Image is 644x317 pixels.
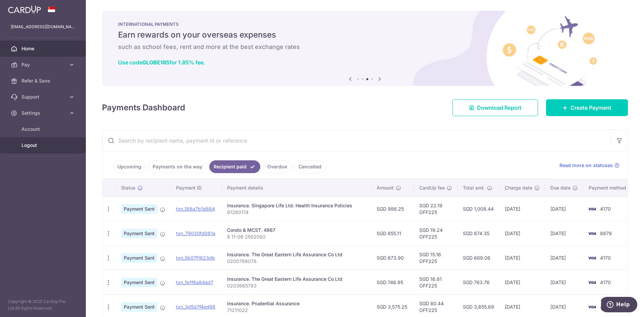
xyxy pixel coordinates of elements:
a: Create Payment [546,99,628,116]
td: SGD 15.16 OFF225 [414,246,458,270]
p: 81280174 [227,209,366,216]
h4: Payments Dashboard [102,102,185,114]
p: INTERNATIONAL PAYMENTS [118,21,612,27]
a: txn_79030fd081a [176,230,215,236]
span: Payment Sent [121,302,157,312]
span: Refer & Save [21,77,66,84]
td: [DATE] [545,246,583,270]
input: Search by recipient name, payment id or reference [102,130,611,151]
span: 4170 [600,206,611,212]
a: Read more on statuses [559,162,620,169]
a: txn_fe1f6a84ad7 [176,279,213,285]
a: Download Report [452,99,538,116]
th: Payment details [222,179,371,197]
a: Recipient paid [209,160,260,173]
img: Bank Card [585,278,599,286]
p: 0203665783 [227,282,366,289]
a: Payments on the way [148,160,207,173]
div: Insurance. Singapore Life Ltd: Health Insurance Policies [227,202,366,209]
td: [DATE] [545,221,583,246]
td: SGD 22.19 OFF225 [414,197,458,221]
td: [DATE] [545,270,583,295]
td: SGD 855.11 [371,221,414,246]
td: SGD 673.90 [371,246,414,270]
a: Cancelled [294,160,326,173]
td: SGD 746.95 [371,270,414,295]
p: 71211022 [227,307,366,314]
span: 8879 [600,230,612,236]
span: Logout [21,142,66,149]
span: 4170 [600,279,611,285]
img: International Payment Banner [102,11,628,86]
span: Payment Sent [121,204,157,214]
a: txn_188a7b1d884 [176,206,215,212]
a: txn_5b07f1623db [176,255,215,261]
iframe: Opens a widget where you can find more information [601,297,637,314]
span: Support [21,94,66,100]
p: 0200788078 [227,258,366,265]
img: Bank Card [585,205,599,213]
span: Status [121,184,136,191]
td: SGD 16.81 OFF225 [414,270,458,295]
td: [DATE] [499,221,545,246]
a: Use codeGLOBE185for 1.85% fee. [118,59,205,66]
span: Read more on statuses [559,162,613,169]
div: Insurance. The Great Eastern Life Assurance Co Ltd [227,251,366,258]
span: Due date [550,184,571,191]
td: SGD 689.06 [458,246,499,270]
a: Overdue [263,160,291,173]
span: Create Payment [571,104,611,112]
td: SGD 19.24 OFF225 [414,221,458,246]
td: SGD 763.76 [458,270,499,295]
span: Amount [377,184,394,191]
span: Payment Sent [121,253,157,263]
td: [DATE] [499,197,545,221]
span: 4170 [600,255,611,261]
img: CardUp [8,5,41,13]
img: Bank Card [585,254,599,262]
p: [EMAIL_ADDRESS][DOMAIN_NAME] [11,23,75,30]
div: Condo & MCST. 4867 [227,227,366,233]
td: SGD 986.25 [371,197,414,221]
td: SGD 874.35 [458,221,499,246]
h5: Earn rewards on your overseas expenses [118,30,612,40]
b: GLOBE185 [142,59,169,66]
div: Insurance. The Great Eastern Life Assurance Co Ltd [227,276,366,282]
span: CardUp fee [419,184,445,191]
img: Bank Card [585,229,599,237]
span: Total amt. [463,184,485,191]
div: Insurance. Prudential Assurance [227,300,366,307]
td: SGD 1,008.44 [458,197,499,221]
span: Payment Sent [121,278,157,287]
th: Payment ID [171,179,222,197]
td: [DATE] [499,246,545,270]
a: Upcoming [113,160,146,173]
img: Bank Card [585,303,599,311]
span: Settings [21,110,66,116]
span: 4170 [600,304,611,310]
span: Download Report [477,104,522,112]
h6: such as school fees, rent and more at the best exchange rates [118,43,612,51]
p: 8 11-06 2502092 [227,233,366,240]
span: Account [21,126,66,133]
td: [DATE] [499,270,545,295]
span: Payment Sent [121,229,157,238]
span: Charge date [505,184,532,191]
a: txn_3d5d7f4ed98 [176,304,215,310]
span: Pay [21,61,66,68]
span: Home [21,45,66,52]
th: Payment method [583,179,634,197]
td: [DATE] [545,197,583,221]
